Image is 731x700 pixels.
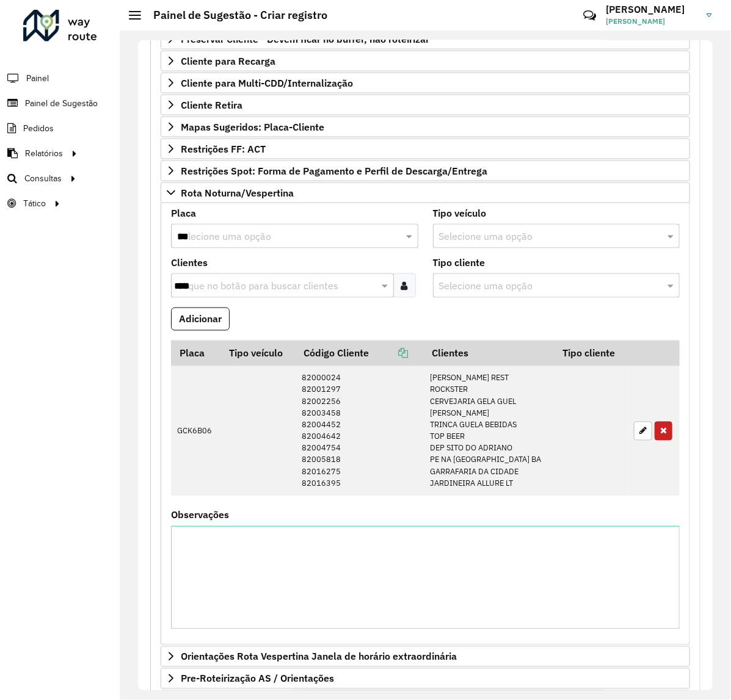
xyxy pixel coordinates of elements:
label: Observações [171,508,229,522]
span: Pre-Roteirização AS / Orientações [181,674,334,684]
label: Clientes [171,255,208,270]
span: Cliente para Recarga [181,56,275,66]
th: Código Cliente [296,341,424,366]
th: Tipo veículo [221,341,296,366]
a: Restrições FF: ACT [161,139,690,159]
span: Pedidos [23,122,54,135]
a: Rota Noturna/Vespertina [161,182,690,203]
a: Pre-Roteirização AS / Orientações [161,668,690,689]
span: Cliente para Multi-CDD/Internalização [181,78,353,88]
th: Clientes [423,341,554,366]
div: Rota Noturna/Vespertina [161,203,690,645]
td: [PERSON_NAME] REST ROCKSTER CERVEJARIA GELA GUEL [PERSON_NAME] TRINCA GUELA BEBIDAS TOP BEER DEP ... [423,366,554,496]
a: Contato Rápido [576,2,603,29]
label: Placa [171,206,196,220]
a: Cliente para Recarga [161,51,690,71]
span: Restrições FF: ACT [181,144,266,154]
label: Tipo veículo [433,206,487,220]
button: Adicionar [171,308,230,331]
a: Cliente para Multi-CDD/Internalização [161,73,690,93]
a: Mapas Sugeridos: Placa-Cliente [161,117,690,137]
td: GCK6B06 [171,366,221,496]
span: Painel [26,72,49,85]
span: Restrições Spot: Forma de Pagamento e Perfil de Descarga/Entrega [181,166,487,176]
h2: Painel de Sugestão - Criar registro [141,9,327,22]
th: Placa [171,341,221,366]
td: 82000024 82001297 82002256 82003458 82004452 82004642 82004754 82005818 82016275 82016395 [296,366,424,496]
span: Relatórios [25,147,63,160]
span: Rota Noturna/Vespertina [181,188,294,198]
a: Cliente Retira [161,95,690,115]
a: Copiar [369,347,408,359]
span: Cliente Retira [181,100,242,110]
span: Preservar Cliente - Devem ficar no buffer, não roteirizar [181,34,429,44]
h3: [PERSON_NAME] [606,4,697,15]
th: Tipo cliente [555,341,628,366]
a: Restrições Spot: Forma de Pagamento e Perfil de Descarga/Entrega [161,161,690,181]
label: Tipo cliente [433,255,486,270]
a: Orientações Rota Vespertina Janela de horário extraordinária [161,646,690,667]
span: Orientações Rota Vespertina Janela de horário extraordinária [181,652,457,662]
span: Tático [23,197,46,210]
span: Consultas [24,172,62,185]
span: [PERSON_NAME] [606,16,697,27]
span: Mapas Sugeridos: Placa-Cliente [181,122,324,132]
span: Painel de Sugestão [25,97,98,110]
